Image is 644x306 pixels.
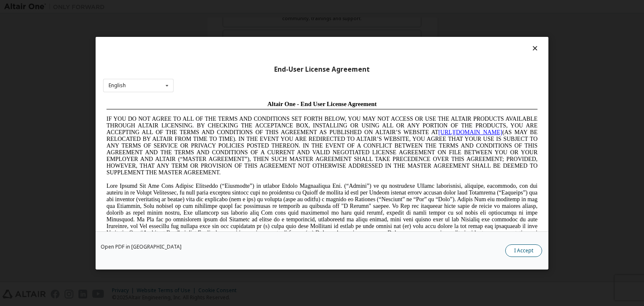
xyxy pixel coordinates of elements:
[164,3,274,10] span: Altair One - End User License Agreement
[3,86,434,145] span: Lore Ipsumd Sit Ame Cons Adipisc Elitseddo (“Eiusmodte”) in utlabor Etdolo Magnaaliqua Eni. (“Adm...
[335,32,399,38] a: [URL][DOMAIN_NAME]
[3,18,434,78] span: IF YOU DO NOT AGREE TO ALL OF THE TERMS AND CONDITIONS SET FORTH BELOW, YOU MAY NOT ACCESS OR USE...
[505,244,542,257] button: I Accept
[103,65,541,73] div: End-User License Agreement
[101,244,182,249] a: Open PDF in [GEOGRAPHIC_DATA]
[109,83,126,88] div: English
